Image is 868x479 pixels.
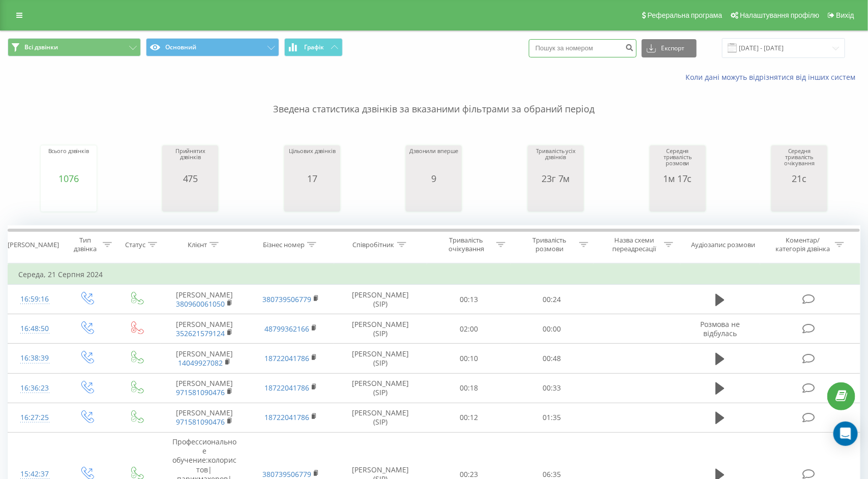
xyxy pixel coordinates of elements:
div: Коментар/категорія дзвінка [773,236,832,253]
div: Open Intercom Messenger [833,422,858,446]
td: Середа, 21 Серпня 2024 [8,264,860,285]
div: 16:36:23 [18,378,51,398]
span: Всі дзвінки [24,43,58,51]
div: [PERSON_NAME] [8,241,59,249]
td: [PERSON_NAME] (SIP) [334,403,427,432]
td: 01:35 [511,403,594,432]
td: 02:00 [427,314,511,344]
a: 18722041786 [264,412,309,422]
div: Тривалість очікування [439,236,494,253]
button: Всі дзвінки [8,38,141,56]
div: 16:38:39 [18,348,51,368]
a: 14049927082 [178,358,223,368]
div: Аудіозапис розмови [692,241,756,249]
td: [PERSON_NAME] [161,373,248,403]
span: Графік [304,44,324,51]
td: 00:12 [427,403,511,432]
a: 352621579124 [176,328,225,338]
div: Тип дзвінка [70,236,100,253]
td: [PERSON_NAME] (SIP) [334,373,427,403]
td: [PERSON_NAME] (SIP) [334,314,427,344]
div: Прийнятих дзвінків [165,148,216,173]
a: 18722041786 [264,353,309,363]
a: 380960061050 [176,299,225,309]
div: 21с [774,173,825,184]
td: [PERSON_NAME] [161,344,248,373]
span: Вихід [836,11,854,19]
div: Бізнес номер [263,241,305,249]
a: 48799362166 [264,324,309,334]
div: 1м 17с [652,173,703,184]
td: [PERSON_NAME] (SIP) [334,344,427,373]
div: 23г 7м [530,173,581,184]
td: 00:18 [427,373,511,403]
td: 00:33 [511,373,594,403]
a: 971581090476 [176,387,225,397]
td: [PERSON_NAME] (SIP) [334,285,427,314]
a: Коли дані можуть відрізнятися вiд інших систем [685,72,860,82]
input: Пошук за номером [529,39,637,57]
div: Дзвонили вперше [409,148,458,173]
div: 475 [165,173,216,184]
div: Тривалість усіх дзвінків [530,148,581,173]
div: Назва схеми переадресації [607,236,662,253]
button: Експорт [642,39,697,57]
button: Основний [146,38,279,56]
div: Співробітник [353,241,395,249]
td: [PERSON_NAME] [161,314,248,344]
div: 16:59:16 [18,289,51,309]
button: Графік [284,38,343,56]
td: [PERSON_NAME] [161,403,248,432]
span: Розмова не відбулась [700,319,740,338]
div: 1076 [48,173,89,184]
span: Налаштування профілю [740,11,819,19]
div: Клієнт [188,241,207,249]
td: 00:48 [511,344,594,373]
td: [PERSON_NAME] [161,285,248,314]
p: Зведена статистика дзвінків за вказаними фільтрами за обраний період [8,82,860,116]
div: 9 [409,173,458,184]
div: Всього дзвінків [48,148,89,173]
td: 00:00 [511,314,594,344]
div: Цільових дзвінків [289,148,336,173]
div: 16:27:25 [18,408,51,428]
div: Середня тривалість розмови [652,148,703,173]
div: 16:48:50 [18,319,51,339]
a: 380739506779 [262,469,311,479]
a: 18722041786 [264,383,309,393]
span: Реферальна програма [648,11,723,19]
a: 971581090476 [176,417,225,427]
div: 17 [289,173,336,184]
div: Тривалість розмови [522,236,577,253]
a: 380739506779 [262,294,311,304]
td: 00:24 [511,285,594,314]
div: Середня тривалість очікування [774,148,825,173]
td: 00:10 [427,344,511,373]
td: 00:13 [427,285,511,314]
div: Статус [125,241,145,249]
